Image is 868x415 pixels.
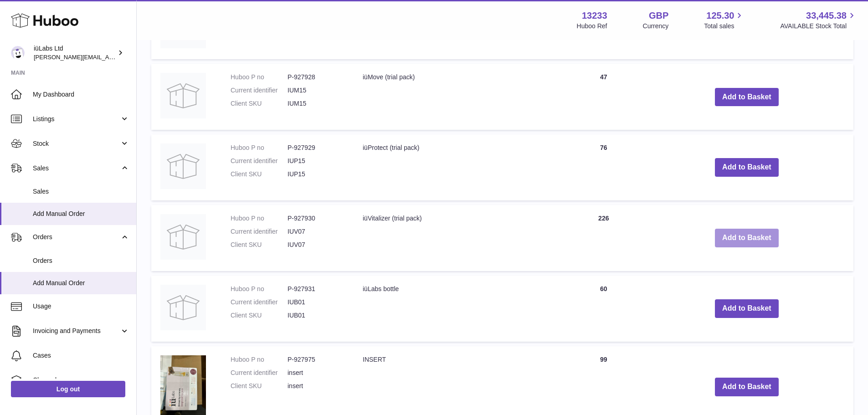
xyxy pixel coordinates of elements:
dt: Huboo P no [231,285,288,293]
dt: Current identifier [231,227,288,236]
img: iüVitalizer (trial pack) [160,214,206,260]
td: 226 [567,205,640,271]
strong: 13233 [582,10,607,22]
dd: IUP15 [288,170,344,179]
div: Huboo Ref [577,22,607,31]
span: Add Manual Order [33,210,129,218]
dd: IUV07 [288,241,344,249]
td: iüMove (trial pack) [354,64,567,130]
img: iüMove (trial pack) [160,73,206,118]
span: 33,445.38 [806,10,847,22]
span: Total sales [704,22,745,31]
button: Add to Basket [715,158,779,177]
span: Sales [33,187,129,196]
td: 60 [567,276,640,342]
dd: IUP15 [288,157,344,165]
button: Add to Basket [715,229,779,247]
td: iüLabs bottle [354,276,567,342]
a: 33,445.38 AVAILABLE Stock Total [780,10,857,31]
span: [PERSON_NAME][EMAIL_ADDRESS][DOMAIN_NAME] [34,53,183,61]
span: Stock [33,139,120,148]
a: Log out [11,381,125,397]
span: Channels [33,376,129,384]
dt: Client SKU [231,311,288,320]
span: Add Manual Order [33,279,129,287]
dd: IUV07 [288,227,344,236]
button: Add to Basket [715,299,779,318]
span: Usage [33,302,129,311]
dd: P-927975 [288,355,344,364]
dd: IUB01 [288,298,344,307]
dt: Current identifier [231,369,288,377]
td: iüVitalizer (trial pack) [354,205,567,271]
dt: Huboo P no [231,214,288,223]
span: Cases [33,351,129,360]
dt: Huboo P no [231,73,288,82]
dd: IUM15 [288,86,344,95]
button: Add to Basket [715,378,779,396]
dt: Current identifier [231,298,288,307]
dt: Client SKU [231,170,288,179]
strong: GBP [649,10,668,22]
span: Listings [33,115,120,123]
button: Add to Basket [715,88,779,107]
dd: P-927929 [288,143,344,152]
img: iüProtect (trial pack) [160,143,206,189]
dd: insert [288,382,344,390]
dt: Current identifier [231,157,288,165]
span: AVAILABLE Stock Total [780,22,857,31]
div: Currency [643,22,669,31]
dt: Huboo P no [231,355,288,364]
span: My Dashboard [33,90,129,99]
dt: Client SKU [231,99,288,108]
dd: insert [288,369,344,377]
dt: Huboo P no [231,143,288,152]
img: annunziata@iulabs.co [11,46,25,60]
td: 76 [567,134,640,200]
span: Orders [33,233,120,241]
span: Invoicing and Payments [33,327,120,335]
a: 125.30 Total sales [704,10,745,31]
td: 47 [567,64,640,130]
span: Orders [33,256,129,265]
dd: P-927930 [288,214,344,223]
td: iüProtect (trial pack) [354,134,567,200]
div: iüLabs Ltd [34,44,116,61]
dt: Current identifier [231,86,288,95]
span: Sales [33,164,120,173]
dd: P-927928 [288,73,344,82]
dt: Client SKU [231,382,288,390]
dd: IUM15 [288,99,344,108]
dd: P-927931 [288,285,344,293]
dd: IUB01 [288,311,344,320]
span: 125.30 [706,10,734,22]
dt: Client SKU [231,241,288,249]
img: iüLabs bottle [160,285,206,330]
